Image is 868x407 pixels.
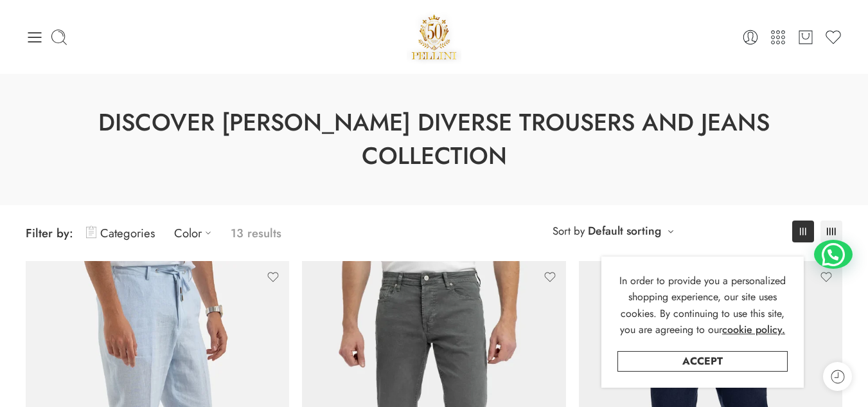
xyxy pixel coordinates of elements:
a: Cart [797,28,815,46]
a: Login / Register [741,28,759,46]
a: Pellini - [407,10,462,64]
a: Wishlist [824,28,842,46]
a: Categories [86,218,155,248]
span: Filter by: [26,224,73,242]
span: In order to provide you a personalized shopping experience, our site uses cookies. By continuing ... [619,273,786,338]
a: cookie policy. [722,321,785,338]
a: Color [174,218,218,248]
img: Pellini [407,10,462,64]
p: 13 results [231,218,281,248]
a: Default sorting [588,222,661,240]
a: Accept [617,351,788,372]
h1: Discover [PERSON_NAME] Diverse Trousers and Jeans Collection [32,106,836,173]
span: Sort by [553,221,585,242]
